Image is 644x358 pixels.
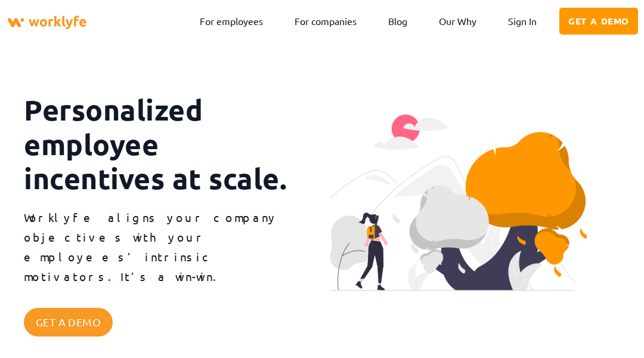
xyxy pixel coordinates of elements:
[24,92,296,196] h1: Personalized employee incentives at scale.
[24,210,286,283] span: Worklyfe aligns your company objectives with your employees’ intrinsic motivators. It’s a win-win.
[559,8,638,35] a: Get a Demo
[499,7,546,35] a: Sign In
[191,7,272,35] a: For employees
[296,92,620,313] img: Worklyfe Explore Our Why
[36,317,101,328] span: Get a demo
[24,308,113,337] a: Get a demo
[379,7,416,35] a: Blog
[6,6,88,39] img: Worklyfe Logo
[286,7,366,35] a: For companies
[430,7,485,35] a: Our Why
